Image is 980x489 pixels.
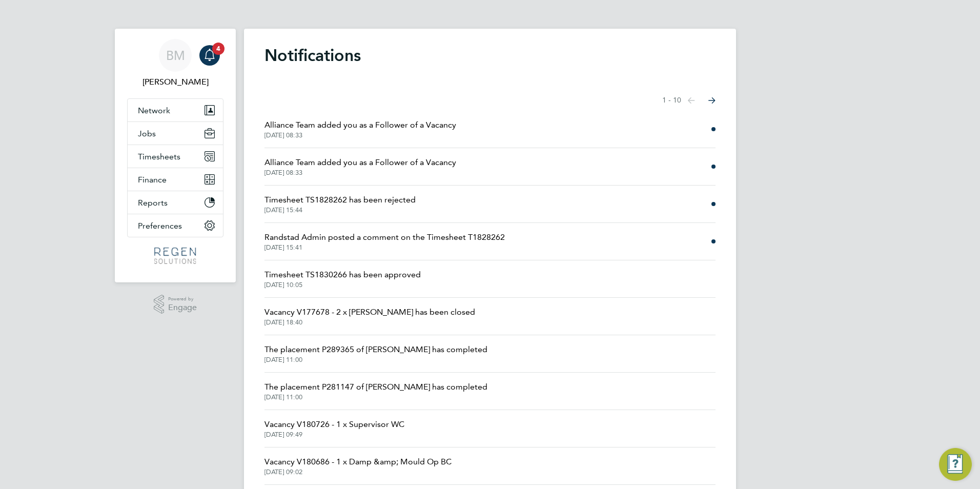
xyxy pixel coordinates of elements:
span: [DATE] 08:33 [264,169,456,177]
span: The placement P289365 of [PERSON_NAME] has completed [264,343,487,356]
span: [DATE] 09:49 [264,431,404,439]
span: Network [138,106,170,115]
span: BM [166,49,185,62]
button: Jobs [128,122,223,145]
span: [DATE] 11:00 [264,393,487,401]
span: Vacancy V177678 - 2 x [PERSON_NAME] has been closed [264,306,475,318]
nav: Select page of notifications list [662,90,716,111]
a: The placement P289365 of [PERSON_NAME] has completed[DATE] 11:00 [264,343,487,364]
span: Alliance Team added you as a Follower of a Vacancy [264,119,456,131]
span: [DATE] 08:33 [264,131,456,139]
a: Powered byEngage [154,295,197,314]
span: Timesheet TS1830266 has been approved [264,269,421,281]
a: 4 [199,39,220,72]
span: [DATE] 10:05 [264,281,421,289]
a: Timesheet TS1828262 has been rejected[DATE] 15:44 [264,194,416,214]
nav: Main navigation [115,29,236,282]
span: [DATE] 09:02 [264,468,452,476]
a: Alliance Team added you as a Follower of a Vacancy[DATE] 08:33 [264,119,456,139]
span: Vacancy V180686 - 1 x Damp &amp; Mould Op BC [264,456,452,468]
span: Billy Mcnamara [127,76,223,88]
a: The placement P281147 of [PERSON_NAME] has completed[DATE] 11:00 [264,381,487,401]
span: 1 - 10 [662,95,681,106]
span: Preferences [138,221,182,231]
img: regensolutions-logo-retina.png [154,248,196,264]
button: Engage Resource Center [939,448,972,481]
h1: Notifications [264,45,716,66]
a: Go to home page [127,248,223,264]
span: The placement P281147 of [PERSON_NAME] has completed [264,381,487,393]
a: Alliance Team added you as a Follower of a Vacancy[DATE] 08:33 [264,156,456,177]
span: Alliance Team added you as a Follower of a Vacancy [264,156,456,169]
a: BM[PERSON_NAME] [127,39,223,88]
button: Network [128,99,223,121]
span: [DATE] 15:44 [264,206,416,214]
a: Vacancy V180726 - 1 x Supervisor WC[DATE] 09:49 [264,418,404,439]
span: Finance [138,175,167,185]
span: Powered by [168,295,197,303]
span: Randstad Admin posted a comment on the Timesheet T1828262 [264,231,505,243]
a: Vacancy V180686 - 1 x Damp &amp; Mould Op BC[DATE] 09:02 [264,456,452,476]
span: Timesheets [138,152,180,161]
span: 4 [212,43,224,55]
span: Vacancy V180726 - 1 x Supervisor WC [264,418,404,431]
span: [DATE] 15:41 [264,243,505,252]
span: Reports [138,198,168,208]
button: Finance [128,168,223,191]
a: Timesheet TS1830266 has been approved[DATE] 10:05 [264,269,421,289]
span: Engage [168,303,197,312]
button: Reports [128,191,223,214]
span: Jobs [138,129,156,138]
span: Timesheet TS1828262 has been rejected [264,194,416,206]
a: Vacancy V177678 - 2 x [PERSON_NAME] has been closed[DATE] 18:40 [264,306,475,327]
a: Randstad Admin posted a comment on the Timesheet T1828262[DATE] 15:41 [264,231,505,252]
button: Preferences [128,214,223,237]
span: [DATE] 11:00 [264,356,487,364]
span: [DATE] 18:40 [264,318,475,327]
button: Timesheets [128,145,223,168]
